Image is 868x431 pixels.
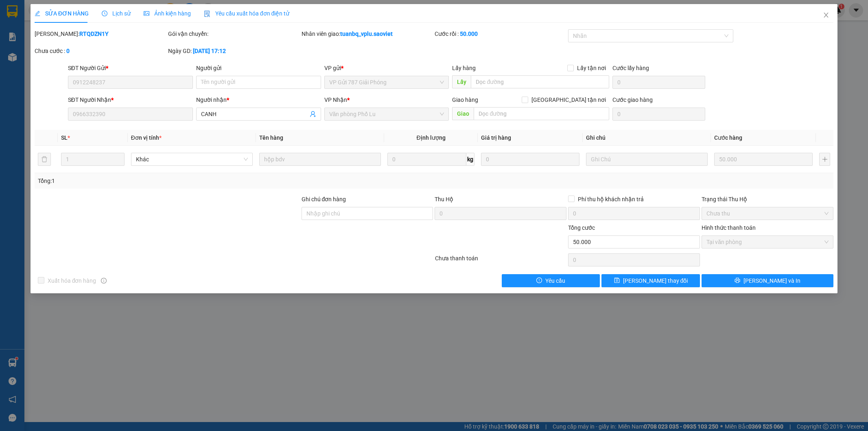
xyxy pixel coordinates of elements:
input: Ghi chú đơn hàng [302,207,433,220]
span: save [614,277,620,284]
label: Cước giao hàng [612,97,653,103]
span: Khác [136,153,248,165]
div: SĐT Người Nhận [68,95,193,104]
div: Người gửi [196,64,321,73]
span: Yêu cầu [545,276,565,285]
span: clock-circle [102,11,107,16]
span: Cước hàng [714,134,742,141]
span: Lấy [452,75,471,88]
span: Văn phòng Phố Lu [329,108,444,120]
button: printer[PERSON_NAME] và In [702,274,833,287]
b: RTQDZN1Y [79,31,109,37]
div: Tổng: 1 [38,176,335,185]
span: exclamation-circle [536,277,542,284]
div: Nhân viên giao: [302,29,433,38]
span: Phí thu hộ khách nhận trả [575,195,647,204]
span: Giao [452,107,474,120]
div: Chưa cước : [35,46,166,55]
button: Close [815,4,837,27]
span: kg [466,153,474,166]
span: VP Nhận [324,97,347,103]
span: Giá trị hàng [481,134,511,141]
input: Cước giao hàng [612,108,705,121]
div: Trạng thái Thu Hộ [702,195,833,204]
span: printer [735,277,740,284]
span: Yêu cầu xuất hóa đơn điện tử [204,10,290,17]
span: Thu Hộ [435,196,453,202]
span: Tên hàng [259,134,283,141]
span: SỬA ĐƠN HÀNG [35,10,89,17]
input: Dọc đường [471,75,609,88]
span: user-add [310,111,316,117]
img: icon [204,11,210,17]
th: Ghi chú [583,130,711,146]
div: Cước rồi : [435,29,566,38]
div: SĐT Người Gửi [68,64,193,73]
div: Chưa thanh toán [434,254,568,268]
button: save[PERSON_NAME] thay đổi [601,274,700,287]
input: Ghi Chú [586,153,708,166]
div: [PERSON_NAME]: [35,29,166,38]
div: Ngày GD: [168,46,300,55]
b: [DATE] 17:12 [193,48,226,54]
input: 0 [481,153,579,166]
div: VP gửi [324,64,449,73]
span: Lấy tận nơi [574,64,609,73]
span: Tại văn phòng [706,236,829,248]
span: picture [144,11,149,16]
span: edit [35,11,40,16]
span: SL [61,134,68,141]
span: Lấy hàng [452,65,476,71]
input: VD: Bàn, Ghế [259,153,381,166]
button: plus [819,153,830,166]
span: Giao hàng [452,97,478,103]
input: Cước lấy hàng [612,76,705,89]
label: Hình thức thanh toán [702,224,756,231]
span: Tổng cước [568,224,595,231]
span: Xuất hóa đơn hàng [44,276,100,285]
b: 0 [66,48,70,54]
span: Đơn vị tính [131,134,162,141]
button: exclamation-circleYêu cầu [502,274,600,287]
input: Dọc đường [474,107,609,120]
b: 50.000 [460,31,478,37]
b: tuanbq_vplu.saoviet [340,31,393,37]
label: Ghi chú đơn hàng [302,196,346,202]
span: Chưa thu [706,207,829,220]
span: [PERSON_NAME] thay đổi [623,276,688,285]
span: VP Gửi 787 Giải Phóng [329,76,444,88]
span: Định lượng [417,134,446,141]
span: [PERSON_NAME] và In [743,276,800,285]
span: info-circle [101,278,107,284]
input: 0 [714,153,813,166]
span: Lịch sử [102,10,131,17]
label: Cước lấy hàng [612,65,649,71]
div: Gói vận chuyển: [168,29,300,38]
div: Người nhận [196,95,321,104]
span: Ảnh kiện hàng [144,10,191,17]
span: [GEOGRAPHIC_DATA] tận nơi [528,95,609,104]
span: close [823,12,829,18]
button: delete [38,153,51,166]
